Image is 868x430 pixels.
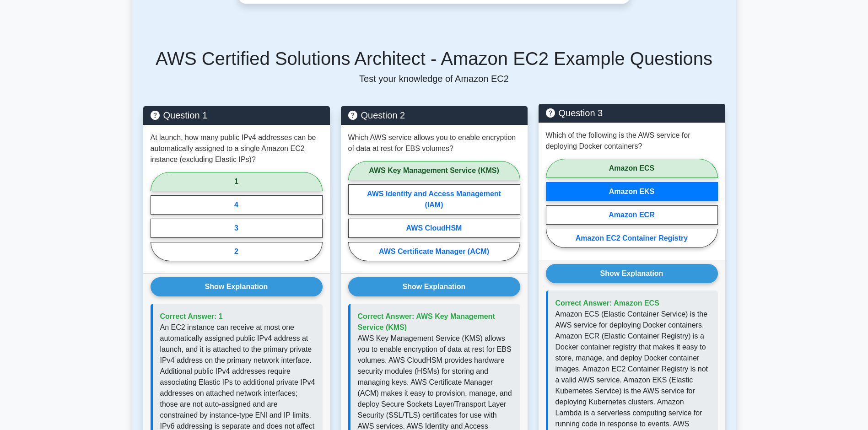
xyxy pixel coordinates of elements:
label: 2 [151,242,323,261]
p: At launch, how many public IPv4 addresses can be automatically assigned to a single Amazon EC2 in... [151,132,323,165]
label: Amazon EC2 Container Registry [546,229,718,248]
label: 1 [151,172,323,191]
h5: Question 3 [546,107,718,118]
span: Correct Answer: 1 [160,312,223,320]
h5: AWS Certified Solutions Architect - Amazon EC2 Example Questions [143,48,725,70]
label: Amazon ECR [546,205,718,225]
label: AWS Key Management Service (KMS) [348,161,520,180]
p: Which of the following is the AWS service for deploying Docker containers? [546,130,718,152]
span: Correct Answer: AWS Key Management Service (KMS) [358,312,495,331]
label: AWS Certificate Manager (ACM) [348,242,520,261]
span: Correct Answer: Amazon ECS [555,299,659,307]
h5: Question 1 [151,110,323,121]
label: 3 [151,219,323,238]
label: Amazon EKS [546,182,718,201]
label: AWS Identity and Access Management (IAM) [348,184,520,215]
label: AWS CloudHSM [348,219,520,238]
h5: Question 2 [348,110,520,121]
label: Amazon ECS [546,159,718,178]
p: Test your knowledge of Amazon EC2 [143,73,725,84]
button: Show Explanation [348,277,520,296]
button: Show Explanation [151,277,323,296]
p: Which AWS service allows you to enable encryption of data at rest for EBS volumes? [348,132,520,154]
label: 4 [151,195,323,215]
button: Show Explanation [546,264,718,283]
